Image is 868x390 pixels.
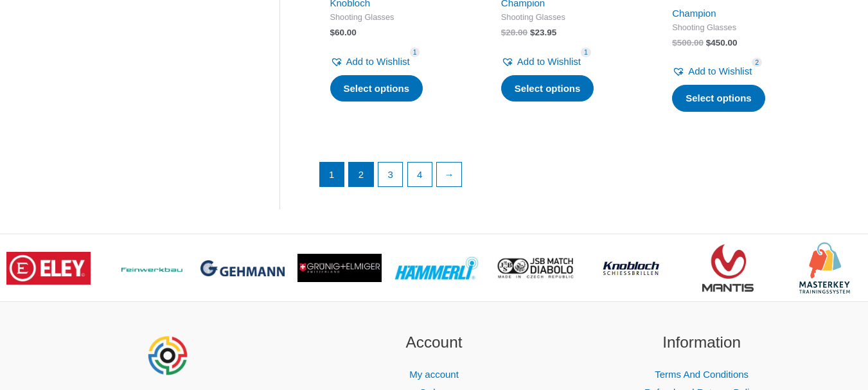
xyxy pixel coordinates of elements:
[530,28,535,37] span: $
[6,252,91,285] img: brand logo
[330,28,357,37] bdi: 60.00
[672,85,765,112] a: Select options for “Super-Olympic Pistol Glasses - FRAME ONLY”
[672,38,704,48] bdi: 500.00
[330,12,465,23] span: Shooting Glasses
[706,38,738,48] bdi: 450.00
[517,56,581,67] span: Add to Wishlist
[410,48,420,57] span: 1
[409,369,459,380] a: My account
[501,28,506,37] span: $
[319,162,819,194] nav: Product Pagination
[408,163,432,187] a: Page 4
[672,38,677,48] span: $
[584,331,820,355] h2: Information
[330,75,423,102] a: Select options for “Knobloch Iris Shutter”
[752,58,762,67] span: 2
[501,28,527,37] bdi: 28.00
[330,28,335,37] span: $
[706,38,711,48] span: $
[501,12,636,23] span: Shooting Glasses
[655,369,748,380] a: Terms And Conditions
[349,163,373,187] a: Page 2
[501,75,594,102] a: Select options for “Clip-on Lens Holder”
[330,53,410,71] a: Add to Wishlist
[672,8,716,19] a: Champion
[688,66,752,76] span: Add to Wishlist
[501,53,581,71] a: Add to Wishlist
[316,331,552,355] h2: Account
[437,163,461,187] a: →
[530,28,556,37] bdi: 23.95
[581,48,591,57] span: 1
[320,163,344,187] span: Page 1
[346,56,410,67] span: Add to Wishlist
[672,62,752,80] a: Add to Wishlist
[378,163,403,187] a: Page 3
[672,22,807,33] span: Shooting Glasses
